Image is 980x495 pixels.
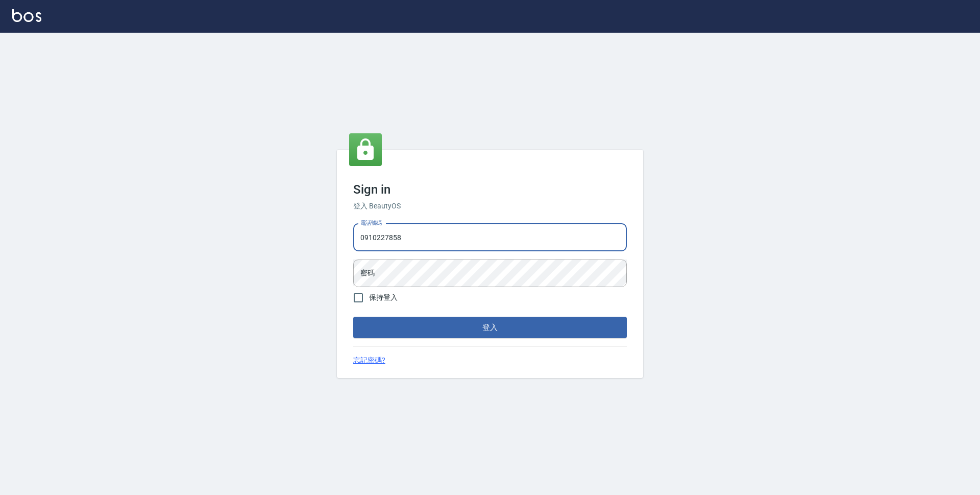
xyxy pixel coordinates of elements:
[353,317,627,338] button: 登入
[353,201,627,211] h6: 登入 BeautyOS
[369,292,398,303] span: 保持登入
[353,182,627,197] h3: Sign in
[360,219,382,227] label: 電話號碼
[12,9,41,22] img: Logo
[353,355,385,366] a: 忘記密碼?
